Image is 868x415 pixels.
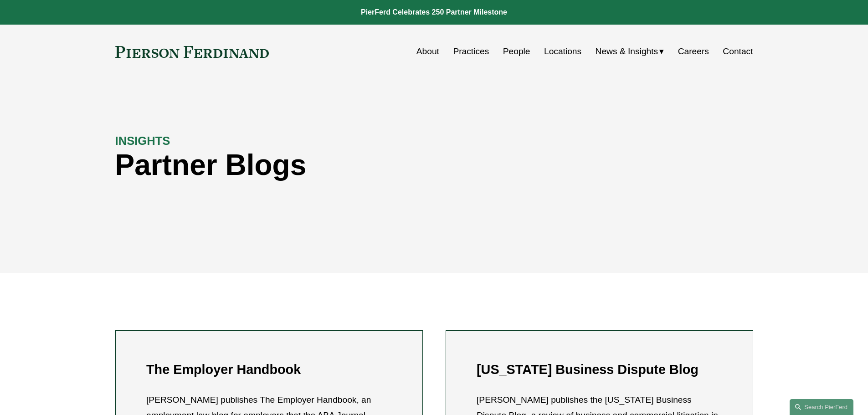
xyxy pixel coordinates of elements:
[723,43,753,60] a: Contact
[503,43,530,60] a: People
[477,362,722,378] h2: [US_STATE] Business Dispute Blog
[115,149,594,182] h1: Partner Blogs
[115,134,170,147] strong: INSIGHTS
[678,43,709,60] a: Careers
[596,43,664,60] a: folder dropdown
[453,43,489,60] a: Practices
[790,399,853,415] a: Search this site
[416,43,439,60] a: About
[596,44,658,60] span: News & Insights
[146,362,391,378] h2: The Employer Handbook
[544,43,581,60] a: Locations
